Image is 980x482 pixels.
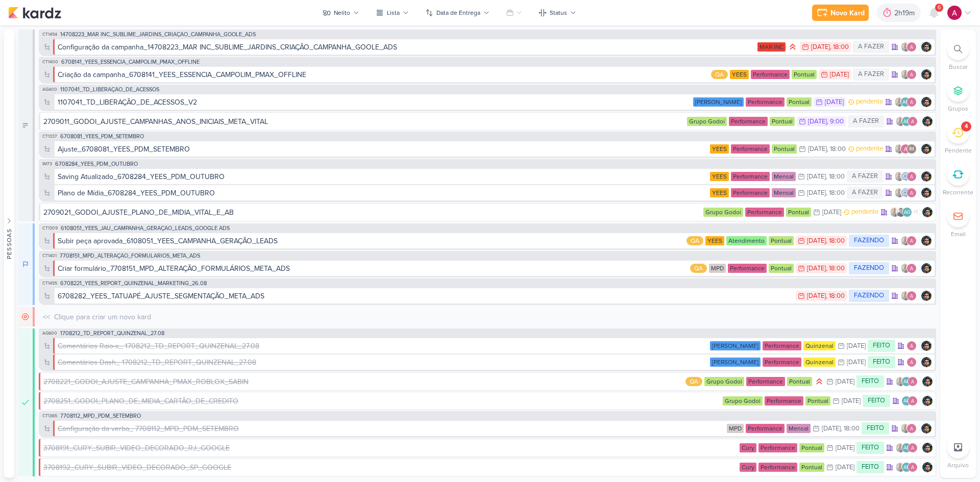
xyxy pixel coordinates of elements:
[868,340,895,352] div: FEITO
[758,443,797,452] div: Performance
[746,424,785,433] div: Performance
[710,341,761,350] div: Teixeira Duarte
[826,293,845,299] div: , 18:00
[43,462,231,473] div: 3708192_CURY_SUBIR_VIDEO_DECORADO_SP_GOOGLE
[856,375,884,388] div: FEITO
[847,359,866,366] div: [DATE]
[906,357,919,367] div: Colaboradores: Alessandra Gomes
[922,396,933,406] img: Nelito Junior
[902,100,909,105] p: AG
[900,291,919,301] div: Colaboradores: Iara Santos, Alessandra Gomes
[856,461,884,473] div: FEITO
[922,116,933,126] img: Nelito Junior
[58,42,397,53] div: Configuração da campanha_14708223_MAR INC_SUBLIME_JARDINS_CRIAÇÃO_CAMPANHA_GOOLE_ADS
[849,290,889,302] div: FAZENDO
[894,97,904,107] img: Iara Santos
[890,207,920,217] div: Colaboradores: Iara Santos, Levy Pessoa, Aline Gimenez Graciano, Alessandra Gomes
[901,376,912,387] div: Aline Gimenez Graciano
[922,443,933,453] div: Responsável: Nelito Junior
[808,146,827,153] div: [DATE]
[922,462,933,472] img: Nelito Junior
[807,238,826,244] div: [DATE]
[827,118,844,125] div: , 9:00
[922,462,933,472] div: Responsável: Nelito Junior
[709,264,726,273] div: MPD
[921,171,932,182] div: Responsável: Nelito Junior
[41,32,58,37] span: CT1454
[43,443,738,453] div: 3708191_CURY_SUBIR_VIDEO_DECORADO_RJ_GOOGLE
[770,117,795,126] div: Pontual
[908,396,918,406] img: Alessandra Gomes
[685,377,702,386] div: QA
[58,263,688,274] div: Criar formulário_7708151_MPD_ALTERAÇÃO_FORMULÁRIOS_META_ADS
[60,87,159,92] span: 1107041_TD_LIBERAÇÃO_DE_ACESSOS
[906,188,917,198] img: Alessandra Gomes
[41,413,58,419] span: CT1365
[921,263,932,273] div: Responsável: Nelito Junior
[58,291,264,301] div: 6708282_YEES_TATUAPÉ_AJUSTE_SEGMENTAÇÃO_META_ADS
[18,30,35,221] div: A Fazer
[18,307,35,326] div: Em Espera
[727,424,744,433] div: MPD
[900,263,919,273] div: Colaboradores: Iara Santos, Alessandra Gomes
[807,265,826,272] div: [DATE]
[922,376,933,387] div: Responsável: Nelito Junior
[921,423,932,434] div: Responsável: Nelito Junior
[900,236,919,246] div: Colaboradores: Iara Santos, Alessandra Gomes
[723,396,763,405] div: Grupo Godoi
[945,146,972,155] p: Pendente
[951,230,966,239] p: Email
[726,236,767,245] div: Atendimento
[901,396,920,406] div: Colaboradores: Aline Gimenez Graciano, Alessandra Gomes
[912,208,918,216] span: +1
[772,144,797,154] div: Pontual
[906,97,917,107] img: Alessandra Gomes
[41,281,58,286] span: CT1455
[906,423,917,434] img: Alessandra Gomes
[58,423,725,434] div: Configuração da verba_ 7708112_MPD_PDM_SETEMBRO
[60,281,207,286] span: 6708221_YEES_REPORT_QUINZENAL_MARKETING_26.08
[894,144,904,154] img: Iara Santos
[711,70,728,79] div: QA
[822,209,841,216] div: [DATE]
[43,207,234,218] div: 2709021_GODOI_AJUSTE_PLANO_DE_MIDIA_VITAL_E_AB
[841,425,860,432] div: , 18:00
[900,423,911,434] img: Iara Santos
[710,144,729,154] div: YEES
[58,341,708,351] div: Comentários Raio-x_ 1708212_TD_REPORT_QUINZENAL_27.08
[710,172,729,181] div: YEES
[903,399,910,404] p: AG
[799,463,824,472] div: Pontual
[900,291,911,301] img: Iara Santos
[896,207,906,217] img: Levy Pessoa
[900,42,911,52] img: Iara Santos
[805,396,830,405] div: Pontual
[765,396,803,405] div: Performance
[901,443,912,453] div: Aline Gimenez Graciano
[43,443,230,453] div: 3708191_CURY_SUBIR_VIDEO_DECORADO_RJ_GOOGLE
[908,116,918,126] img: Alessandra Gomes
[895,443,920,453] div: Colaboradores: Iara Santos, Aline Gimenez Graciano, Alessandra Gomes
[43,396,721,407] div: 2708251_GODOI_PLANO_DE_MIDIA_CARTÃO_DE_CREDITO
[902,207,912,217] div: Aline Gimenez Graciano
[690,264,707,273] div: QA
[906,291,917,301] img: Alessandra Gomes
[731,172,770,181] div: Performance
[921,188,932,198] img: Nelito Junior
[921,423,932,434] img: Nelito Junior
[826,265,845,272] div: , 18:00
[826,238,845,244] div: , 18:00
[746,377,785,386] div: Performance
[803,341,836,350] div: Quinzenal
[757,42,786,52] div: MAR INC
[687,236,703,245] div: QA
[58,236,684,246] div: Subir peça aprovada_6108051_YEES_CAMPANHA_GERAÇÃO_LEADS
[704,377,744,386] div: Grupo Godoi
[908,376,918,387] img: Alessandra Gomes
[921,291,932,301] div: Responsável: Nelito Junior
[900,97,911,107] div: Aline Gimenez Graciano
[909,147,914,152] p: IM
[58,97,691,108] div: 1107041_TD_LIBERAÇÃO_DE_ACESSOS_V2
[807,173,826,180] div: [DATE]
[808,118,827,125] div: [DATE]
